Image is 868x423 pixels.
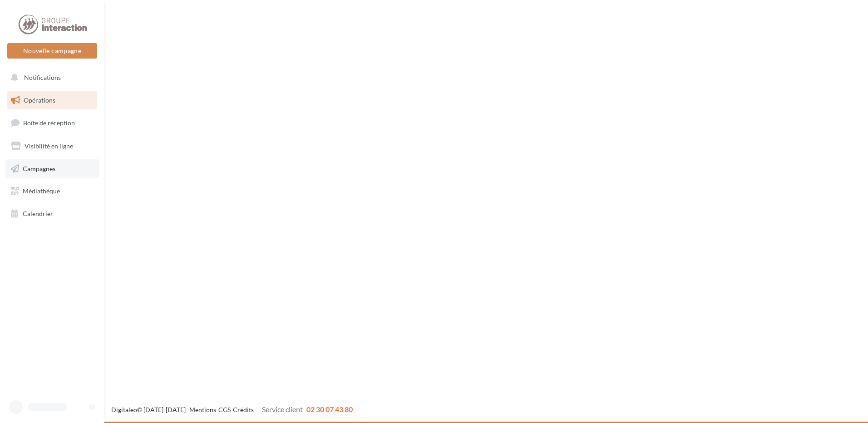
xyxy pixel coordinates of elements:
[262,405,303,413] span: Service client
[24,74,61,81] span: Notifications
[5,91,99,110] a: Opérations
[306,405,353,413] span: 02 30 07 43 80
[24,96,55,104] span: Opérations
[218,406,231,413] a: CGS
[5,159,99,178] a: Campagnes
[23,210,53,217] span: Calendrier
[189,406,216,413] a: Mentions
[23,164,55,172] span: Campagnes
[23,187,60,195] span: Médiathèque
[5,113,99,133] a: Boîte de réception
[5,182,99,201] a: Médiathèque
[23,119,75,127] span: Boîte de réception
[233,406,254,413] a: Crédits
[5,204,99,223] a: Calendrier
[5,137,99,156] a: Visibilité en ligne
[7,43,97,59] button: Nouvelle campagne
[25,142,73,150] span: Visibilité en ligne
[5,68,95,87] button: Notifications
[111,406,353,413] span: © [DATE]-[DATE] - - -
[111,406,137,413] a: Digitaleo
